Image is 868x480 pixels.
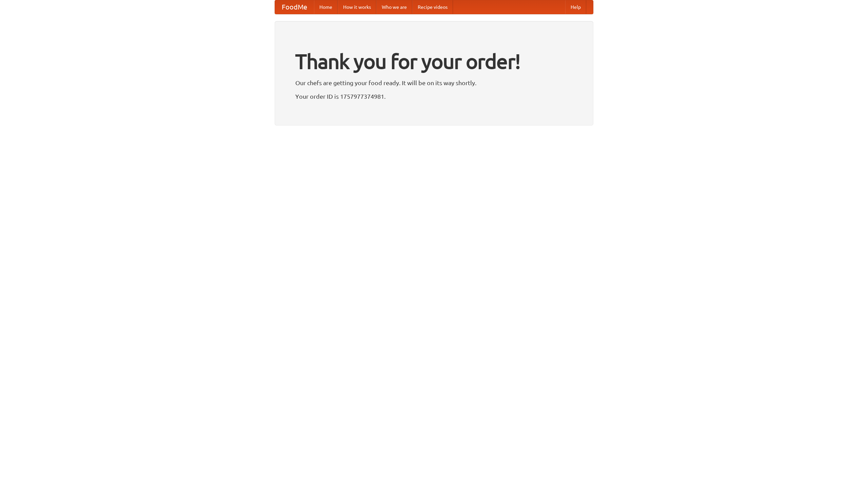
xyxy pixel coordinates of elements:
p: Your order ID is 1757977374981. [295,91,573,101]
a: Recipe videos [412,0,453,14]
a: Home [314,0,338,14]
p: Our chefs are getting your food ready. It will be on its way shortly. [295,78,573,88]
a: How it works [338,0,376,14]
a: FoodMe [275,0,314,14]
h1: Thank you for your order! [295,45,573,78]
a: Who we are [376,0,412,14]
a: Help [565,0,586,14]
